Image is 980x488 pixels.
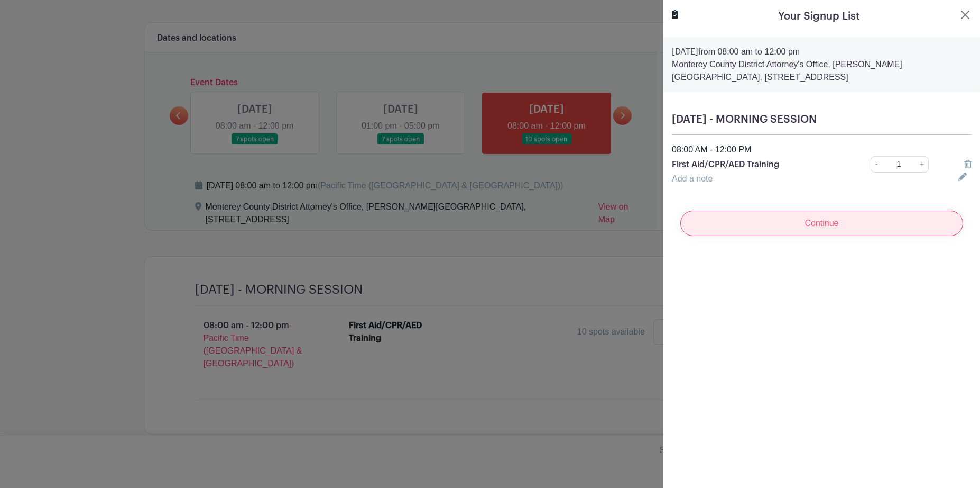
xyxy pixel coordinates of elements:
[672,58,972,84] p: Monterey County District Attorney's Office, [PERSON_NAME][GEOGRAPHIC_DATA], [STREET_ADDRESS]
[672,174,713,183] a: Add a note
[672,46,972,58] p: from 08:00 am to 12:00 pm
[672,48,698,56] strong: [DATE]
[871,156,882,173] a: -
[665,143,978,156] div: 08:00 AM - 12:00 PM
[680,211,963,236] input: Continue
[672,113,972,126] h5: [DATE] - MORNING SESSION
[778,8,859,24] h5: Your Signup List
[916,156,929,173] a: +
[959,8,972,21] button: Close
[672,158,842,171] p: First Aid/CPR/AED Training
